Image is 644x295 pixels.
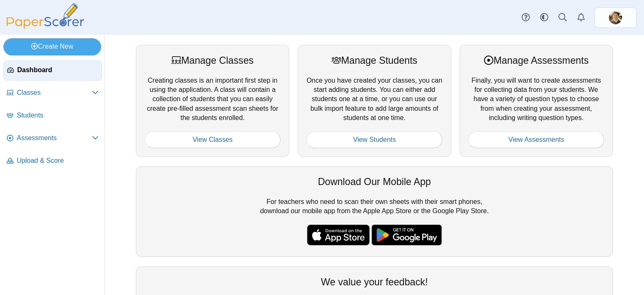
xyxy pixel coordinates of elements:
img: PaperScorer [3,3,87,29]
a: Dashboard [3,60,102,81]
a: View Assessments [468,131,604,148]
a: ps.sHInGLeV98SUTXet [595,8,636,28]
div: Finally, you will want to create assessments for collecting data from your students. We have a va... [460,45,613,157]
a: Assessments [3,128,102,149]
img: ps.sHInGLeV98SUTXet [609,11,622,24]
a: Upload & Score [3,151,102,171]
span: Dashboard [17,65,98,75]
span: Michael Wright [609,11,622,24]
a: Students [3,106,102,126]
img: google-play-badge.png [371,225,442,245]
div: For teachers who need to scan their own sheets with their smart phones, download our mobile app f... [136,166,613,257]
div: Once you have created your classes, you can start adding students. You can either add students on... [298,45,451,157]
a: Alerts [572,8,590,27]
a: View Students [306,131,442,148]
a: Create New [3,38,101,55]
span: Upload & Score [17,156,99,165]
span: Classes [17,88,92,97]
a: View Classes [145,131,280,148]
span: Students [17,111,99,120]
div: Creating classes is an important first step in using the application. A class will contain a coll... [136,45,289,157]
a: PaperScorer [3,23,87,30]
div: We value your feedback! [145,275,604,289]
div: Download Our Mobile App [145,175,604,188]
div: Manage Classes [145,54,280,67]
a: Classes [3,83,102,103]
div: Manage Students [306,54,442,67]
div: Manage Assessments [468,54,604,67]
img: apple-store-badge.svg [307,225,370,245]
span: Assessments [17,133,92,143]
